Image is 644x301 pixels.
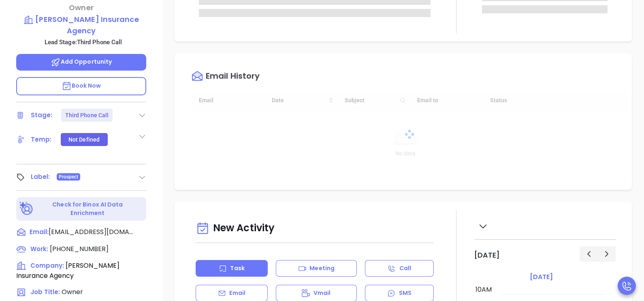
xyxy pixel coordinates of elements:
p: Vmail [313,289,331,297]
p: Owner [16,2,146,13]
span: [PERSON_NAME] Insurance Agency [16,261,119,280]
p: SMS [399,289,412,297]
button: Next day [597,246,616,261]
span: [EMAIL_ADDRESS][DOMAIN_NAME] [49,227,134,237]
p: Email [229,289,245,297]
div: Stage: [31,109,53,121]
span: Add Opportunity [51,58,112,66]
p: Task [230,264,244,273]
p: Lead Stage: Third Phone Call [20,37,146,47]
a: [PERSON_NAME] Insurance Agency [16,14,146,36]
div: Not Defined [68,133,100,146]
p: Call [399,264,411,273]
span: [PHONE_NUMBER] [50,244,109,254]
div: Email History [206,72,260,83]
p: Check for Binox AI Data Enrichment [35,200,141,217]
span: Job Title: [30,288,60,296]
img: Ai-Enrich-DaqCidB-.svg [19,202,34,216]
div: Label: [31,171,50,183]
span: Email: [30,227,49,238]
div: New Activity [196,218,434,239]
span: Company: [30,261,64,270]
button: Previous day [580,246,598,261]
span: Owner [62,287,83,297]
div: 10am [474,285,493,295]
a: [DATE] [528,271,554,283]
div: Temp: [31,133,52,146]
p: Meeting [309,264,335,273]
span: Prospect [59,172,79,181]
span: Work : [30,245,48,253]
div: Third Phone Call [65,109,109,122]
h2: [DATE] [474,251,500,260]
span: Book Now [62,82,101,90]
